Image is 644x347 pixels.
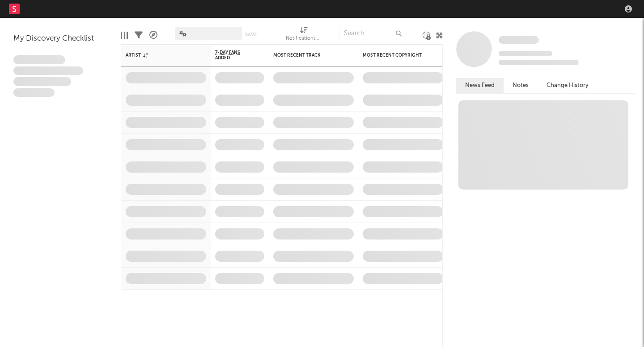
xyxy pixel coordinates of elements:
[126,53,193,58] div: Artist
[363,53,430,58] div: Most Recent Copyright
[135,22,143,48] div: Filters
[13,66,83,75] span: Integer aliquet in purus et
[499,36,539,44] span: Some Artist
[13,55,65,64] span: Lorem ipsum dolor
[456,78,504,93] button: News Feed
[215,50,251,61] span: 7-Day Fans Added
[121,22,128,48] div: Edit Columns
[286,33,322,44] div: Notifications (Artist)
[13,33,107,44] div: My Discovery Checklist
[273,53,340,58] div: Most Recent Track
[286,22,322,48] div: Notifications (Artist)
[339,27,406,40] input: Search...
[149,22,157,48] div: A&R Pipeline
[245,32,257,37] button: Save
[499,36,539,45] a: Some Artist
[499,51,552,56] span: Tracking Since: [DATE]
[504,78,538,93] button: Notes
[499,60,579,65] span: 0 fans last week
[538,78,597,93] button: Change History
[13,77,71,86] span: Praesent ac interdum
[13,88,55,97] span: Aliquam viverra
